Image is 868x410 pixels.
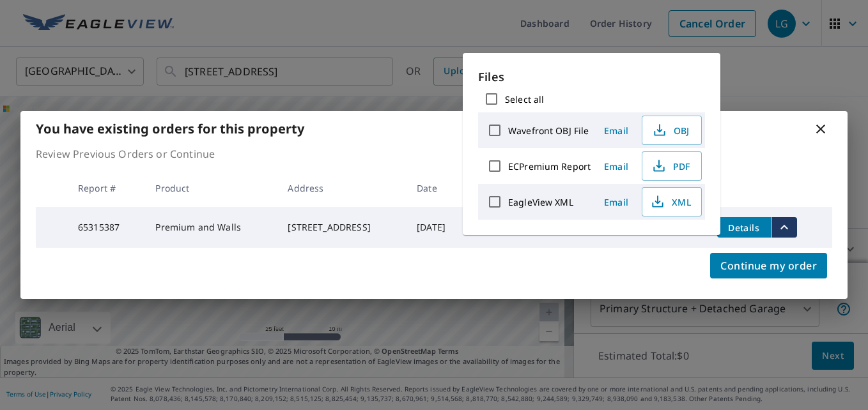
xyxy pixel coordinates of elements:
label: ECPremium Report [508,160,591,172]
button: PDF [642,151,702,181]
label: Select all [505,93,544,105]
button: Email [596,121,637,140]
span: Email [601,160,632,172]
span: Email [601,196,632,208]
button: detailsBtn-65315387 [717,217,771,238]
th: Date [407,169,468,207]
div: [STREET_ADDRESS] [288,221,396,234]
th: Report # [68,169,145,207]
td: [DATE] [407,207,468,248]
button: OBJ [642,116,702,145]
span: XML [650,194,691,209]
p: Files [478,68,705,86]
td: Premium and Walls [145,207,277,248]
span: Email [601,125,632,137]
label: Wavefront OBJ File [508,125,589,137]
button: filesDropdownBtn-65315387 [771,217,797,238]
span: OBJ [650,123,691,138]
label: EagleView XML [508,196,573,208]
th: Address [277,169,407,207]
span: PDF [650,158,691,174]
span: Details [725,222,763,234]
span: Continue my order [720,257,817,275]
button: Email [596,156,637,176]
td: 65315387 [68,207,145,248]
th: Product [145,169,277,207]
p: Review Previous Orders or Continue [36,146,832,162]
b: You have existing orders for this property [36,120,304,137]
button: XML [642,187,702,216]
button: Email [596,192,637,212]
button: Continue my order [710,253,827,278]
